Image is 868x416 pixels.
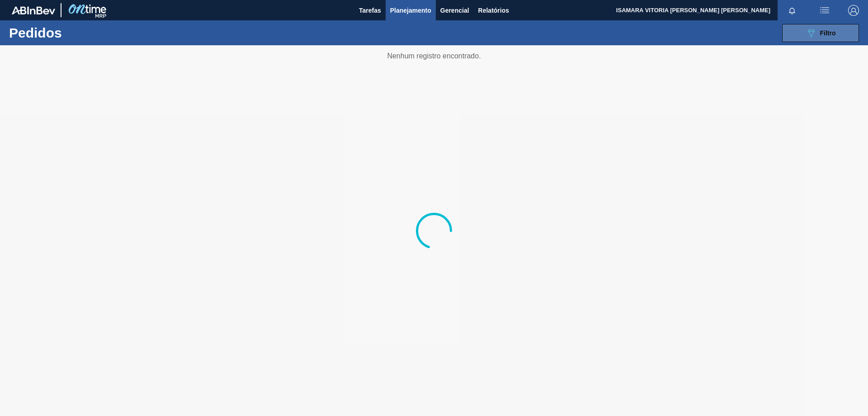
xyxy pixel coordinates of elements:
h1: Pedidos [9,28,144,38]
span: Relatórios [478,5,509,16]
span: Planejamento [390,5,431,16]
img: TNhmsLtSVTkK8tSr43FrP2fwEKptu5GPRR3wAAAABJRU5ErkJggg== [12,6,55,14]
span: Gerencial [440,5,469,16]
img: Logout [848,5,859,16]
span: Tarefas [359,5,381,16]
button: Notificações [778,4,807,17]
img: userActions [819,5,830,16]
span: Filtro [820,29,836,37]
button: Filtro [782,24,859,42]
